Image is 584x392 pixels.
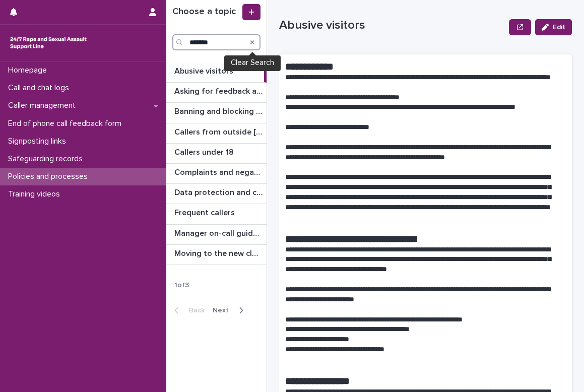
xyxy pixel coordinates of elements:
a: Complaints and negative feedbackComplaints and negative feedback [166,164,267,184]
a: Frequent callersFrequent callers [166,204,267,224]
a: Callers under 18Callers under 18 [166,144,267,164]
p: Data protection and confidentiality guidance [174,186,265,198]
p: Abusive visitors [174,64,235,76]
button: Back [166,306,209,315]
p: Caller management [4,101,84,110]
p: Asking for feedback and demographic data [174,85,265,96]
button: Edit [535,19,572,35]
a: Moving to the new cloud contact centreMoving to the new cloud contact centre [166,245,267,265]
img: rhQMoQhaT3yELyF149Cw [8,33,89,53]
span: Next [213,307,235,314]
p: Moving to the new cloud contact centre [174,247,265,258]
p: Banning and blocking callers [174,105,265,116]
p: End of phone call feedback form [4,119,129,128]
p: Homepage [4,66,55,75]
a: Manager on-call guidanceManager on-call guidance [166,225,267,245]
a: Banning and blocking callersBanning and blocking callers [166,103,267,123]
p: Callers from outside England & Wales [174,125,265,137]
p: Signposting links [4,137,74,146]
a: Asking for feedback and demographic dataAsking for feedback and demographic data [166,83,267,103]
p: Abusive visitors [279,18,505,33]
a: Abusive visitorsAbusive visitors [166,62,267,83]
span: Back [183,307,205,314]
p: Call and chat logs [4,83,77,93]
p: Policies and processes [4,172,96,181]
input: Search [172,34,261,50]
p: Frequent callers [174,206,237,218]
p: Manager on-call guidance [174,227,265,238]
h1: Choose a topic [172,7,240,18]
a: Callers from outside [GEOGRAPHIC_DATA]Callers from outside [GEOGRAPHIC_DATA] [166,123,267,144]
p: Safeguarding records [4,154,91,164]
p: Training videos [4,189,68,199]
button: Next [209,306,251,315]
p: Complaints and negative feedback [174,166,265,177]
p: 1 of 3 [166,273,197,298]
p: Callers under 18 [174,146,236,157]
span: Edit [553,24,565,31]
a: Data protection and confidentiality guidanceData protection and confidentiality guidance [166,184,267,204]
